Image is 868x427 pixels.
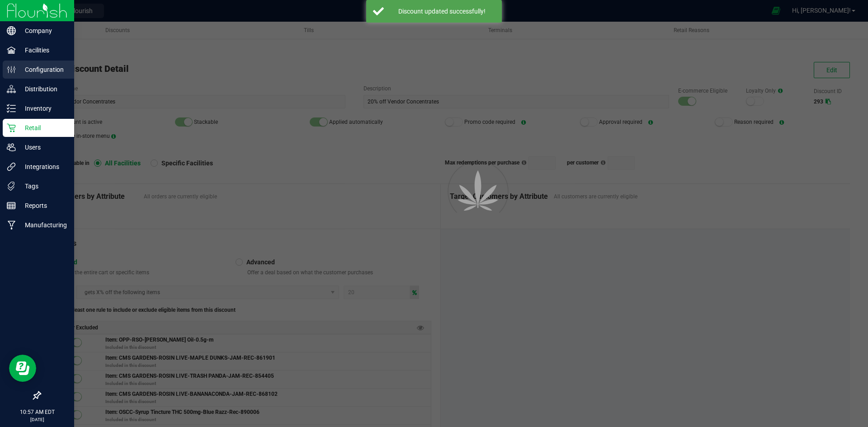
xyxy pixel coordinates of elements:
p: Manufacturing [16,220,70,230]
inline-svg: Users [7,143,16,152]
div: Discount updated successfully! [389,7,495,16]
inline-svg: Configuration [7,65,16,74]
inline-svg: Integrations [7,162,16,171]
p: Users [16,142,70,153]
inline-svg: Tags [7,182,16,191]
iframe: Resource center [9,355,36,382]
p: Reports [16,200,70,211]
p: Distribution [16,84,70,94]
inline-svg: Facilities [7,46,16,55]
inline-svg: Manufacturing [7,221,16,230]
p: [DATE] [4,416,70,423]
inline-svg: Distribution [7,84,16,94]
p: Retail [16,122,70,133]
p: Integrations [16,161,70,172]
p: Facilities [16,45,70,56]
inline-svg: Inventory [7,104,16,113]
inline-svg: Retail [7,123,16,132]
p: Company [16,25,70,36]
inline-svg: Company [7,26,16,35]
p: 10:57 AM EDT [4,408,70,416]
p: Configuration [16,64,70,75]
p: Inventory [16,103,70,114]
inline-svg: Reports [7,201,16,210]
p: Tags [16,181,70,192]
